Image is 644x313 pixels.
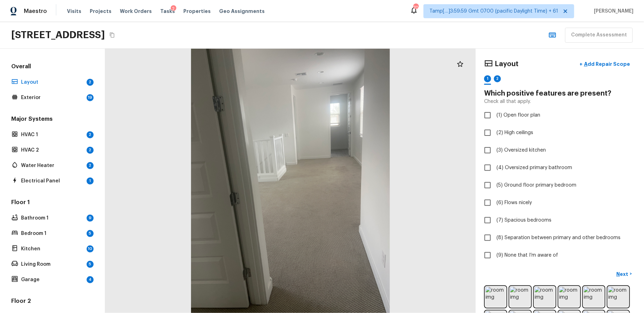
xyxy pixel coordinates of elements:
div: 19 [87,94,94,101]
h5: Overall [10,63,95,72]
span: (6) Flows nicely [496,199,532,206]
p: Bedroom 1 [21,230,84,237]
div: 10 [87,245,94,252]
div: 2 [87,162,94,169]
div: 2 [87,79,94,86]
p: Bathroom 1 [21,215,84,222]
img: room img [510,287,530,307]
span: (8) Separation between primary and other bedrooms [496,234,621,241]
span: (5) Ground floor primary bedroom [496,182,576,189]
p: Layout [21,79,84,86]
p: Electrical Panel [21,178,84,185]
p: HVAC 1 [21,131,84,138]
span: [PERSON_NAME] [591,8,633,15]
p: Exterior [21,94,84,101]
span: (1) Open floor plan [496,112,540,119]
div: 2 [171,5,176,12]
p: Check all that apply. [484,98,531,105]
h5: Floor 2 [10,297,95,306]
p: Water Heater [21,162,84,169]
div: 1 [484,75,491,82]
span: (7) Spacious bedrooms [496,217,551,224]
h5: Floor 1 [10,199,95,208]
img: room img [584,287,604,307]
button: Copy Address [108,30,117,40]
h5: Major Systems [10,115,95,124]
button: +Add Repair Scope [574,57,636,71]
p: Kitchen [21,245,84,252]
p: Next [617,271,630,278]
span: (4) Oversized primary bathroom [496,164,572,171]
span: Geo Assignments [219,8,265,15]
div: 2 [494,75,501,82]
div: 5 [87,261,94,268]
span: Visits [67,8,81,15]
img: room img [608,287,629,307]
span: Tamp[…]3:59:59 Gmt 0700 (pacific Daylight Time) + 61 [429,8,558,15]
div: 702 [413,4,418,11]
span: Maestro [24,8,47,15]
div: 2 [87,131,94,138]
div: 5 [87,230,94,237]
span: (3) Oversized kitchen [496,147,546,154]
img: room img [559,287,579,307]
img: room img [535,287,555,307]
p: Living Room [21,261,84,268]
div: 2 [87,147,94,154]
h2: [STREET_ADDRESS] [11,29,105,41]
h4: Layout [495,60,518,69]
div: 9 [87,215,94,222]
img: room img [486,287,506,307]
p: Add Repair Scope [583,61,630,68]
p: Garage [21,276,84,283]
button: Next> [613,268,636,280]
h4: Which positive features are present? [484,89,636,98]
span: Tasks [160,9,175,14]
div: 1 [87,178,94,185]
div: 4 [87,276,94,283]
span: Properties [183,8,211,15]
span: (2) High ceilings [496,129,533,136]
p: HVAC 2 [21,147,84,154]
span: (9) None that I’m aware of [496,252,558,259]
span: Work Orders [120,8,152,15]
span: Projects [90,8,111,15]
